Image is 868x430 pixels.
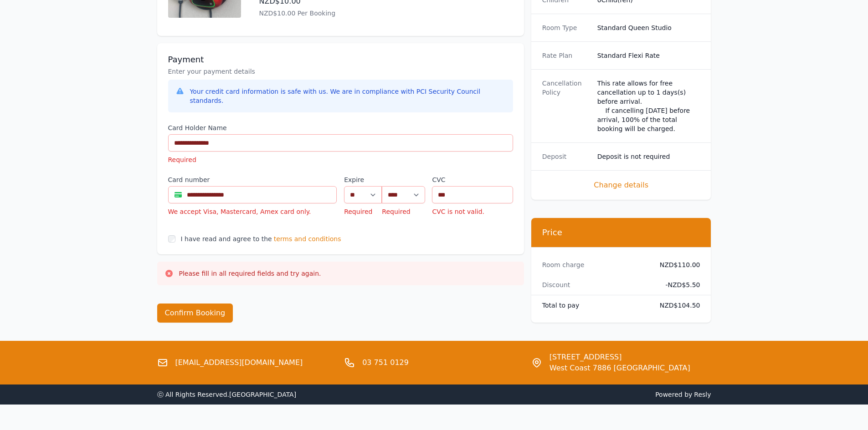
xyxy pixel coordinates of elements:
span: [STREET_ADDRESS] [550,352,690,363]
span: West Coast 7886 [GEOGRAPHIC_DATA] [550,363,690,374]
dt: Rate Plan [542,51,590,60]
div: This rate allows for free cancellation up to 1 days(s) before arrival. If cancelling [DATE] befor... [597,79,700,133]
p: CVC is not valid. [432,207,513,216]
a: Resly [694,391,711,398]
p: Enter your payment details [168,67,513,76]
a: 03 751 0129 [362,357,409,368]
label: Card number [168,175,337,184]
span: Change details [542,180,700,191]
dt: Total to pay [542,301,645,310]
p: Required [168,155,513,164]
dt: Cancellation Policy [542,79,590,133]
label: CVC [432,175,513,184]
div: Your credit card information is safe with us. We are in compliance with PCI Security Council stan... [190,87,506,105]
dd: Deposit is not required [597,152,700,161]
label: . [382,175,425,184]
span: terms and conditions [274,234,341,243]
dd: - NZD$5.50 [652,280,700,289]
label: I have read and agree to the [181,235,272,243]
label: Card Holder Name [168,123,513,132]
span: ⓒ All Rights Reserved. [GEOGRAPHIC_DATA] [157,391,297,398]
dd: Standard Flexi Rate [597,51,700,60]
h3: Payment [168,54,513,65]
dt: Room Type [542,23,590,32]
span: Powered by [438,390,711,399]
dt: Room charge [542,260,645,269]
label: Expire [344,175,382,184]
p: Required [344,207,382,216]
dd: NZD$104.50 [652,301,700,310]
dt: Discount [542,280,645,289]
a: [EMAIL_ADDRESS][DOMAIN_NAME] [175,357,303,368]
dt: Deposit [542,152,590,161]
p: Required [382,207,425,216]
p: NZD$10.00 Per Booking [259,9,455,18]
p: Please fill in all required fields and try again. [179,269,321,278]
dd: Standard Queen Studio [597,23,700,32]
div: We accept Visa, Mastercard, Amex card only. [168,207,337,216]
button: Confirm Booking [157,304,233,323]
h3: Price [542,227,700,238]
dd: NZD$110.00 [652,260,700,269]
